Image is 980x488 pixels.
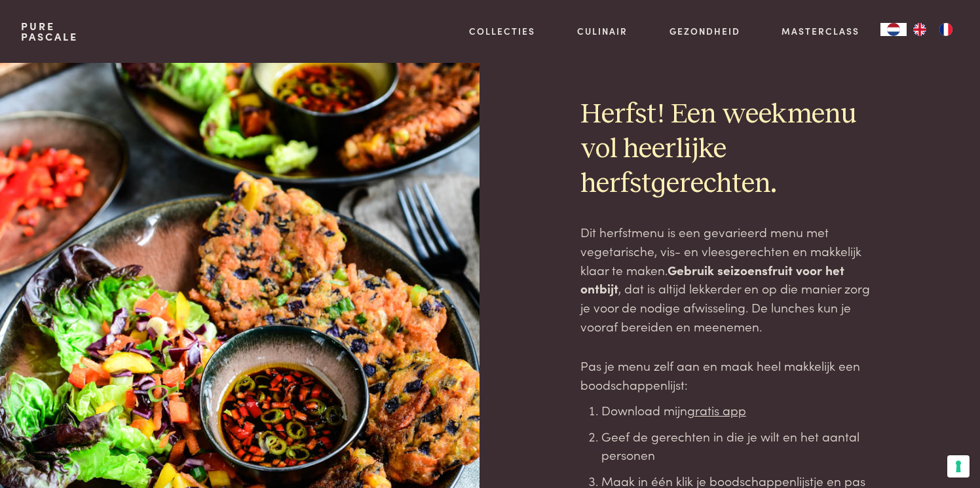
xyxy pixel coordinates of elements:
[577,24,628,38] a: Culinair
[933,23,959,36] a: FR
[907,23,959,36] ul: Language list
[782,24,859,38] a: Masterclass
[601,401,879,420] li: Download mijn
[669,24,740,38] a: Gezondheid
[947,455,970,478] button: Uw voorkeuren voor toestemming voor trackingtechnologieën
[21,21,78,42] a: PurePascale
[580,261,844,297] strong: Gebruik seizoensfruit voor het ontbijt
[580,98,879,202] h2: Herfst! Een weekmenu vol heerlijke herfstgerechten.
[580,223,879,335] p: Dit herfstmenu is een gevarieerd menu met vegetarische, vis- en vleesgerechten en makkelijk klaar...
[469,24,535,38] a: Collecties
[880,23,959,36] aside: Language selected: Nederlands
[580,356,879,394] p: Pas je menu zelf aan en maak heel makkelijk een boodschappenlijst:
[601,427,879,464] li: Geef de gerechten in die je wilt en het aantal personen
[907,23,933,36] a: EN
[687,401,746,419] a: gratis app
[880,23,907,36] div: Language
[880,23,907,36] a: NL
